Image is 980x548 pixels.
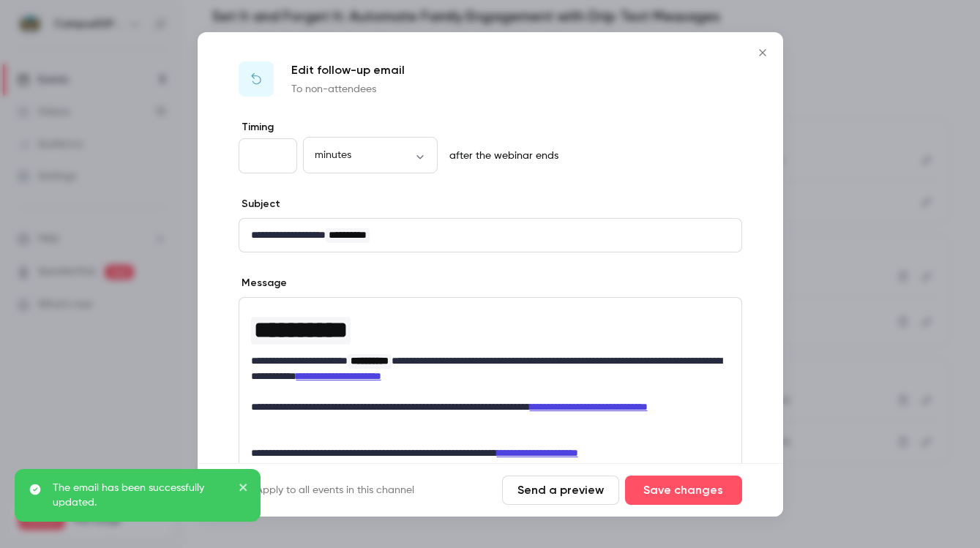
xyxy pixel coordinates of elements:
p: after the webinar ends [444,149,558,163]
label: Message [239,276,287,290]
button: Close [748,38,777,67]
label: Subject [239,197,280,211]
button: Send a preview [502,476,619,505]
button: Save changes [625,476,742,505]
label: Apply to all events in this channel [239,483,414,498]
div: editor [239,298,741,500]
p: To non-attendees [291,82,405,97]
button: close [239,481,249,498]
p: The email has been successfully updated. [53,481,228,510]
label: Timing [239,120,742,135]
div: minutes [303,148,438,162]
p: Edit follow-up email [291,61,405,79]
div: editor [239,219,741,252]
